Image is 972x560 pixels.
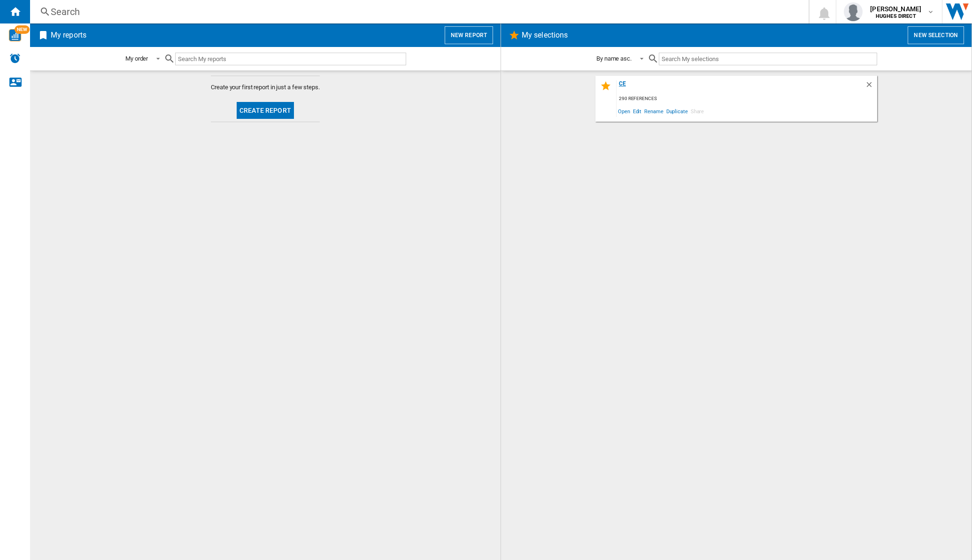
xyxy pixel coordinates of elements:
[665,105,689,117] span: Duplicate
[175,53,406,65] input: Search My reports
[49,26,88,44] h2: My reports
[908,26,964,44] button: New selection
[870,4,921,14] span: [PERSON_NAME]
[659,53,877,65] input: Search My selections
[617,93,877,105] div: 290 references
[865,80,877,93] div: Delete
[125,55,148,62] div: My order
[617,105,632,117] span: Open
[237,102,294,119] button: Create report
[15,25,30,34] span: NEW
[689,105,706,117] span: Share
[445,26,493,44] button: New report
[9,29,21,41] img: wise-card.svg
[51,5,784,18] div: Search
[876,13,916,19] b: HUGHES DIRECT
[844,2,863,21] img: profile.jpg
[643,105,664,117] span: Rename
[520,26,570,44] h2: My selections
[596,55,632,62] div: By name asc.
[632,105,643,117] span: Edit
[617,80,865,93] div: ce
[211,83,320,92] span: Create your first report in just a few steps.
[9,53,21,64] img: alerts-logo.svg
